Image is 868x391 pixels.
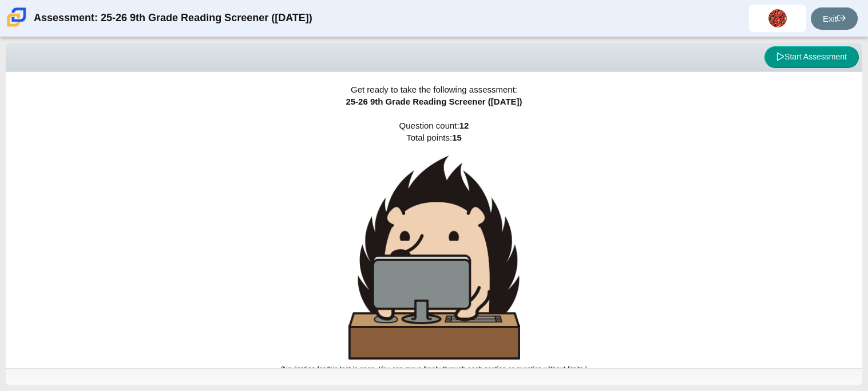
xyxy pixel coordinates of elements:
[768,9,787,27] img: dasia.hillard.8gncUz
[764,46,859,68] button: Start Assessment
[280,365,587,373] small: (Navigation for this test is open. You can move freely through each section or question without l...
[452,133,462,142] b: 15
[280,121,587,373] span: Question count: Total points:
[346,97,522,106] span: 25-26 9th Grade Reading Screener ([DATE])
[5,5,29,29] img: Carmen School of Science & Technology
[348,155,520,360] img: hedgehog-behind-computer-large.png
[811,7,858,30] a: Exit
[5,21,29,31] a: Carmen School of Science & Technology
[34,5,312,32] div: Assessment: 25-26 9th Grade Reading Screener ([DATE])
[351,85,517,94] span: Get ready to take the following assessment:
[459,121,469,130] b: 12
